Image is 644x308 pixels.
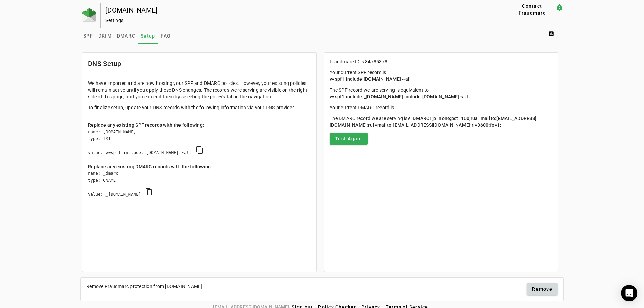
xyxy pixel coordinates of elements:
[141,184,157,200] button: copy DMARC
[330,58,553,65] p: Fraudmarc ID is 84785378
[158,28,173,44] a: FAQ
[117,33,135,38] span: DMARC
[82,8,96,22] img: Fraudmarc Logo
[88,122,311,128] div: Replace any existing SPF records with the following:
[330,133,368,145] button: Test Again
[86,283,202,290] div: Remove Fraudmarc protection from [DOMAIN_NAME]
[330,116,536,128] span: v=DMARC1;p=none;pct=100;rua=mailto:[EMAIL_ADDRESS][DOMAIN_NAME];ruf=mailto:[EMAIL_ADDRESS][DOMAIN...
[192,142,208,158] button: copy SPF
[330,87,553,100] p: The SPF record we are serving is equivalent to
[330,104,553,111] p: Your current DMARC record is
[88,80,311,100] p: We have imported and are now hosting your SPF and DMARC policies. However, your existing policies...
[98,33,112,38] span: DKIM
[330,94,468,99] span: v=spf1 include:_[DOMAIN_NAME] include:[DOMAIN_NAME] -all
[511,3,553,16] span: Contact Fraudmarc
[105,7,487,14] div: [DOMAIN_NAME]
[138,28,158,44] a: Setup
[335,135,362,142] span: Test Again
[161,33,171,38] span: FAQ
[141,33,155,38] span: Setup
[555,3,564,11] mat-icon: notification_important
[330,115,553,128] p: The DMARC record we are serving is
[105,17,487,24] div: Settings
[88,163,311,170] div: Replace any existing DMARC records with the following:
[88,170,311,205] div: name: _dmarc type: CNAME value: _[DOMAIN_NAME]
[532,286,552,292] span: Remove
[88,128,311,163] div: name: [DOMAIN_NAME] type: TXT value: v=spf1 include:_[DOMAIN_NAME] ~all
[509,3,555,16] button: Contact Fraudmarc
[80,28,96,44] a: SPF
[527,283,558,295] button: Remove
[330,69,553,82] p: Your current SPF record is
[88,58,121,69] mat-card-title: DNS Setup
[621,285,637,301] div: Open Intercom Messenger
[83,33,93,38] span: SPF
[96,28,114,44] a: DKIM
[114,28,138,44] a: DMARC
[330,76,411,82] span: v=spf1 include:[DOMAIN_NAME] ~all
[88,104,311,111] p: To finalize setup, update your DNS records with the following information via your DNS provider.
